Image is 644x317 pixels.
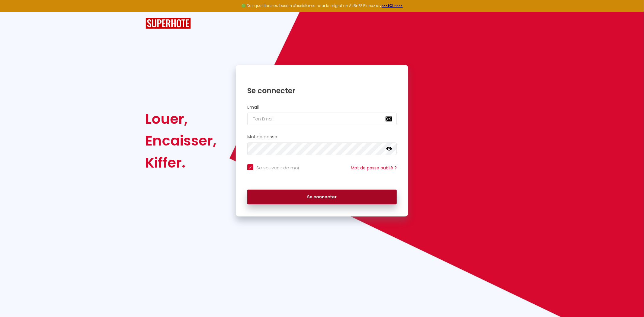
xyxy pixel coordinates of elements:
[247,105,397,110] h2: Email
[247,86,397,95] h1: Se connecter
[382,3,403,8] a: >>> ICI <<<<
[146,18,191,29] img: SuperHote logo
[146,130,217,152] div: Encaisser,
[146,108,217,130] div: Louer,
[351,165,397,171] a: Mot de passe oublié ?
[247,134,397,139] h2: Mot de passe
[247,190,397,205] button: Se connecter
[247,113,397,125] input: Ton Email
[146,152,217,174] div: Kiffer.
